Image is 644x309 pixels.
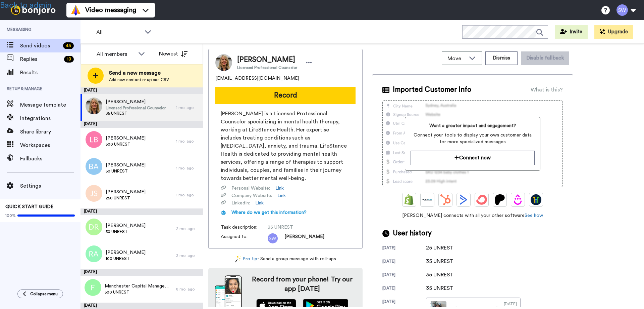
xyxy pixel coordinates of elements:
span: Connect your tools to display your own customer data for more specialized messages [411,132,534,145]
div: 35 UNREST [426,257,460,265]
span: Licensed Professional Counselor [106,105,166,111]
img: bf251a42-059e-4c59-936b-4d06bfbd1b14.jpg [86,98,102,114]
span: Company Website : [231,192,272,199]
span: Send videos [20,42,60,50]
span: [PERSON_NAME] is a Licensed Professional Counselor specializing in mental health therapy, working... [221,110,350,182]
img: magic-wand.svg [235,256,241,263]
div: [DATE] [382,259,426,265]
img: f.png [85,279,101,296]
button: Connect now [411,151,534,165]
a: See how [525,213,543,218]
span: Workspaces [20,141,80,149]
span: [PERSON_NAME] [106,222,146,229]
span: Settings [20,182,80,190]
img: vm-color.svg [70,5,81,15]
div: 18 [64,56,74,63]
button: Upgrade [594,25,633,39]
div: What is this? [531,86,563,94]
span: Add new contact or upload CSV [109,77,169,82]
span: 35 UNREST [268,224,331,231]
span: 50 UNREST [106,168,146,174]
span: [PERSON_NAME] [106,99,166,105]
div: 2 mo. ago [176,226,200,231]
div: 1 mo. ago [176,192,200,198]
div: 1 mo. ago [176,105,200,110]
img: ConvertKit [476,194,487,205]
span: Where do we get this information? [231,210,307,215]
span: 35 UNREST [106,111,166,116]
span: LinkedIn : [231,200,250,206]
span: QUICK START GUIDE [5,204,54,209]
span: 50 UNREST [106,229,146,234]
div: 1 mo. ago [176,139,200,144]
button: Collapse menu [17,289,63,298]
div: [DATE] [80,208,203,215]
img: Shopify [404,194,415,205]
span: Replies [20,55,61,63]
img: Image of Thomas Melinda [215,54,232,71]
span: Integrations [20,114,80,122]
div: 1 mo. ago [176,165,200,171]
img: js.png [86,185,102,202]
h4: Record from your phone! Try our app [DATE] [249,275,356,294]
span: Message template [20,101,80,109]
div: [DATE] [80,121,203,128]
a: Pro tip [235,256,257,263]
button: Newest [154,47,193,61]
span: 100 UNREST [106,256,146,261]
div: [DATE] [382,272,426,279]
div: 25 UNREST [426,244,460,252]
img: ActiveCampaign [458,194,469,205]
span: Video messaging [85,5,136,15]
span: [PERSON_NAME] [106,249,146,256]
span: Share library [20,128,80,136]
span: Licensed Professional Counselor [237,65,297,70]
img: dr.png [86,219,102,235]
span: Manchester Capital Management LLC Manchester Capital Management LLC [105,283,173,289]
div: All members [97,50,135,58]
img: Ontraport [422,194,433,205]
span: Send a new message [109,69,169,77]
span: All [96,28,141,36]
span: Imported Customer Info [393,85,471,95]
div: [DATE] [80,269,203,276]
span: User history [393,228,432,238]
span: 250 UNREST [106,195,146,201]
span: [PERSON_NAME] [106,189,146,195]
span: [PERSON_NAME] [284,233,324,243]
div: 45 [63,42,74,49]
div: 2 mo. ago [176,253,200,258]
img: ba.png [86,158,102,175]
a: Link [277,192,286,199]
span: Personal Website : [231,185,270,192]
button: Disable fallback [521,51,569,65]
span: [PERSON_NAME] connects with all your other software [382,212,563,219]
img: ra.png [86,245,102,262]
div: 8 mo. ago [176,286,200,292]
div: [DATE] [80,87,203,94]
img: lb.png [86,131,102,148]
span: [EMAIL_ADDRESS][DOMAIN_NAME] [215,75,299,82]
div: [DATE] [382,245,426,252]
div: - Send a group message with roll-ups [208,256,363,263]
img: Drip [513,194,523,205]
img: sw.png [268,233,278,243]
span: 100% [5,213,16,218]
span: [PERSON_NAME] [106,135,146,142]
div: [DATE] [382,285,426,292]
span: Fallbacks [20,155,80,163]
span: Move [447,54,466,63]
img: Patreon [494,194,505,205]
img: GoHighLevel [531,194,541,205]
a: Link [255,200,264,206]
button: Invite [555,25,588,39]
img: Hubspot [440,194,451,205]
span: Task description : [221,224,268,231]
div: 35 UNREST [426,284,460,292]
span: [PERSON_NAME] [237,55,297,65]
button: Dismiss [485,51,518,65]
span: [PERSON_NAME] [106,162,146,168]
a: Link [275,185,284,192]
